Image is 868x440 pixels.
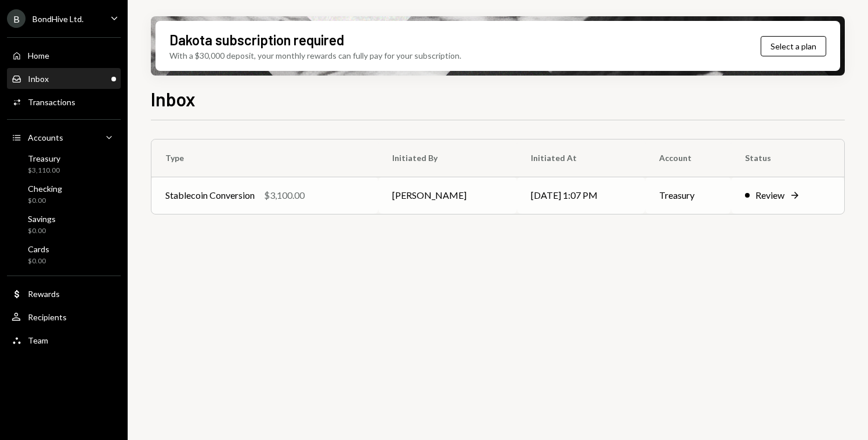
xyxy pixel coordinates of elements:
[7,283,121,304] a: Rewards
[28,226,56,236] div: $0.00
[32,14,84,24] div: BondHive Ltd.
[378,177,517,214] td: [PERSON_NAME]
[645,177,731,214] td: Treasury
[28,335,48,345] div: Team
[28,51,49,60] div: Home
[28,244,49,254] div: Cards
[761,36,826,56] button: Select a plan
[151,139,378,177] th: Type
[28,166,60,176] div: $3,110.00
[517,177,645,214] td: [DATE] 1:07 PM
[28,97,75,107] div: Transactions
[378,139,517,177] th: Initiated By
[645,139,731,177] th: Account
[28,133,63,142] div: Accounts
[7,306,121,327] a: Recipients
[7,330,121,350] a: Team
[28,184,62,194] div: Checking
[169,30,344,49] div: Dakota subscription required
[28,214,56,224] div: Savings
[151,87,196,110] h1: Inbox
[28,196,62,206] div: $0.00
[7,68,121,89] a: Inbox
[7,9,26,28] div: B
[7,91,121,112] a: Transactions
[7,127,121,148] a: Accounts
[28,289,60,299] div: Rewards
[731,139,844,177] th: Status
[28,153,60,163] div: Treasury
[755,188,784,202] div: Review
[7,45,121,66] a: Home
[165,188,255,202] div: Stablecoin Conversion
[264,188,305,202] div: $3,100.00
[7,180,121,208] a: Checking$0.00
[7,241,121,269] a: Cards$0.00
[28,256,49,266] div: $0.00
[28,312,67,322] div: Recipients
[7,210,121,238] a: Savings$0.00
[28,74,49,84] div: Inbox
[517,139,645,177] th: Initiated At
[169,49,461,62] div: With a $30,000 deposit, your monthly rewards can fully pay for your subscription.
[7,150,121,178] a: Treasury$3,110.00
